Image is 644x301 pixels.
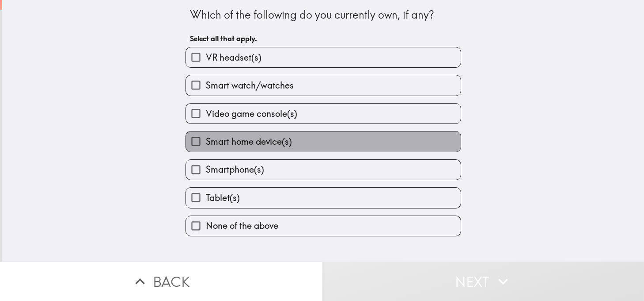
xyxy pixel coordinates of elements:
[190,8,456,23] div: Which of the following do you currently own, if any?
[206,192,240,204] span: Tablet(s)
[206,51,261,64] span: VR headset(s)
[190,34,456,43] h6: Select all that apply.
[186,131,461,151] button: Smart home device(s)
[186,47,461,67] button: VR headset(s)
[186,104,461,123] button: Video game console(s)
[322,262,644,301] button: Next
[206,135,292,148] span: Smart home device(s)
[186,160,461,180] button: Smartphone(s)
[206,220,278,232] span: None of the above
[186,216,461,236] button: None of the above
[206,79,294,92] span: Smart watch/watches
[206,163,264,176] span: Smartphone(s)
[186,75,461,95] button: Smart watch/watches
[206,108,297,120] span: Video game console(s)
[186,188,461,208] button: Tablet(s)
